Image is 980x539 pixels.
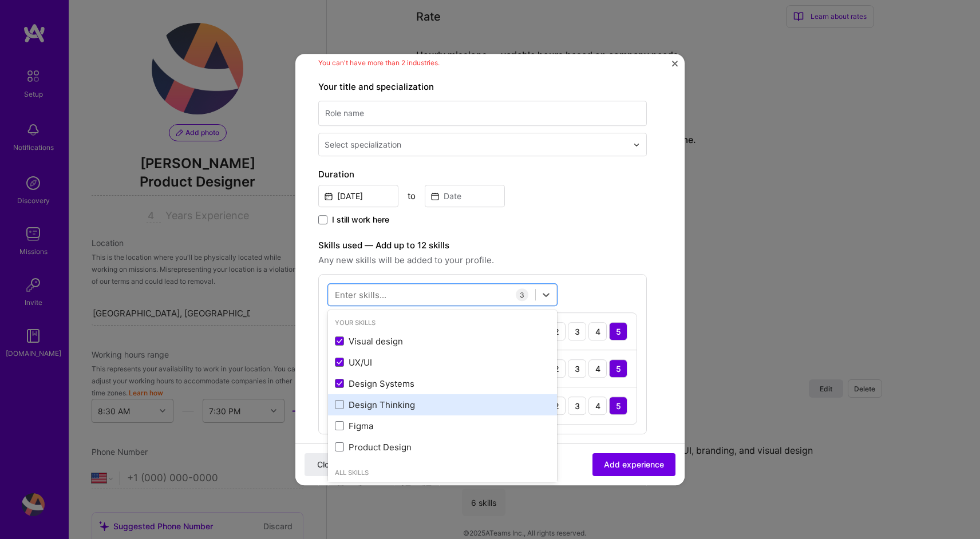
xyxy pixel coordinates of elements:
label: Skills used — Add up to 12 skills [318,239,647,252]
button: Add experience [592,453,675,476]
div: Visual design [335,335,550,347]
div: 5 [609,322,627,340]
span: You can't have more than 2 industries. [318,58,440,67]
div: Design Thinking [335,399,550,411]
div: 4 [588,397,607,415]
span: Add experience [604,459,664,470]
div: 3 [516,288,528,301]
button: Close [305,453,350,476]
div: 4 [588,359,607,378]
div: to [408,190,416,202]
input: Date [318,185,398,207]
div: All Skills [328,467,557,479]
div: Enter skills... [335,289,386,301]
div: Design Systems [335,378,550,390]
div: 3 [568,322,586,340]
div: 4 [588,322,607,340]
img: drop icon [633,141,640,148]
button: Close [672,61,678,73]
div: 3 [568,359,586,378]
div: 5 [609,359,627,378]
div: UX/UI [335,356,550,368]
span: Any new skills will be added to your profile. [318,253,647,267]
div: Your Skills [328,317,557,329]
label: Your title and specialization [318,80,647,94]
div: Select specialization [325,138,401,150]
span: I still work here [332,214,389,225]
input: Role name [318,101,647,126]
span: Close [317,459,338,470]
label: Duration [318,168,647,181]
input: Date [425,185,505,207]
div: 3 [568,397,586,415]
div: Product Design [335,441,550,453]
div: 5 [609,397,627,415]
div: Figma [335,420,550,432]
